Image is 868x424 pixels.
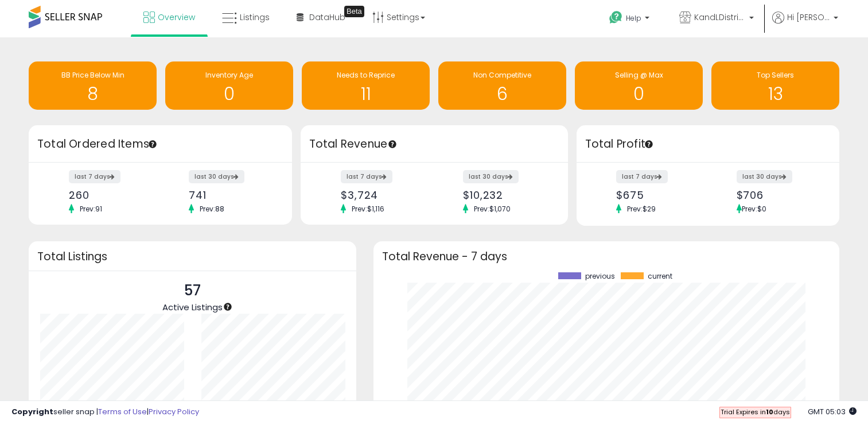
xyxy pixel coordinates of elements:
[626,13,641,23] span: Help
[309,11,345,23] span: DataHub
[162,301,223,313] span: Active Listings
[37,252,348,261] h3: Total Listings
[69,189,151,201] div: 260
[615,70,663,80] span: Selling @ Max
[147,139,158,149] div: Tooltip anchor
[98,406,147,417] a: Terms of Use
[308,84,424,103] h1: 11
[344,6,364,17] div: Tooltip anchor
[382,252,831,261] h3: Total Revenue - 7 days
[37,136,283,152] h3: Total Ordered Items
[581,84,697,103] h1: 0
[616,170,668,183] label: last 7 days
[463,170,519,183] label: last 30 days
[600,2,661,37] a: Help
[346,204,390,214] span: Prev: $1,116
[721,407,790,417] span: Trial Expires in days
[616,189,699,201] div: $675
[737,170,792,183] label: last 30 days
[585,272,615,280] span: previous
[341,170,392,183] label: last 7 days
[772,11,838,37] a: Hi [PERSON_NAME]
[61,70,124,80] span: BB Price Below Min
[11,407,199,418] div: seller snap | |
[473,70,531,80] span: Non Competitive
[444,84,560,103] h1: 6
[438,61,566,110] a: Non Competitive 6
[694,11,746,23] span: KandLDistribution LLC
[240,11,270,23] span: Listings
[787,11,830,23] span: Hi [PERSON_NAME]
[717,84,834,103] h1: 13
[766,407,773,417] b: 10
[302,61,430,110] a: Needs to Reprice 11
[621,204,661,214] span: Prev: $29
[149,406,199,417] a: Privacy Policy
[223,302,233,312] div: Tooltip anchor
[648,272,672,280] span: current
[205,70,253,80] span: Inventory Age
[171,84,287,103] h1: 0
[29,61,157,110] a: BB Price Below Min 8
[644,139,654,149] div: Tooltip anchor
[737,189,819,201] div: $706
[162,280,223,302] p: 57
[387,139,398,149] div: Tooltip anchor
[11,406,53,417] strong: Copyright
[194,204,230,214] span: Prev: 88
[74,204,108,214] span: Prev: 91
[337,70,395,80] span: Needs to Reprice
[309,136,559,152] h3: Total Revenue
[468,204,516,214] span: Prev: $1,070
[158,11,195,23] span: Overview
[711,61,839,110] a: Top Sellers 13
[34,84,151,103] h1: 8
[808,406,857,417] span: 2025-08-14 05:03 GMT
[585,136,831,152] h3: Total Profit
[757,70,794,80] span: Top Sellers
[742,204,766,214] span: Prev: $0
[189,170,244,183] label: last 30 days
[609,10,623,25] i: Get Help
[341,189,426,201] div: $3,724
[463,189,548,201] div: $10,232
[575,61,703,110] a: Selling @ Max 0
[189,189,271,201] div: 741
[165,61,293,110] a: Inventory Age 0
[69,170,120,183] label: last 7 days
